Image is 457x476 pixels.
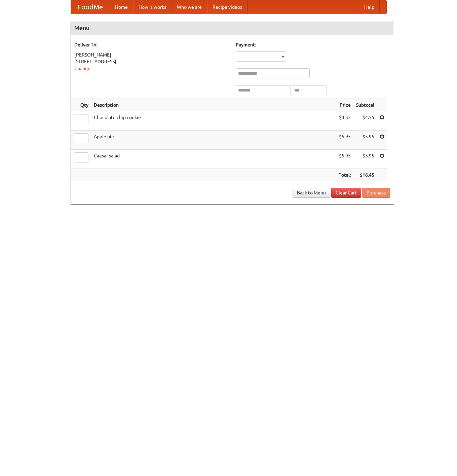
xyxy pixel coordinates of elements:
[207,0,247,14] a: Recipe videos
[91,111,336,131] td: Chocolate chip cookie
[71,21,394,35] h4: Menu
[91,150,336,169] td: Caesar salad
[293,188,330,198] a: Back to Menu
[236,41,390,48] h5: Payment:
[331,188,361,198] a: Clear Cart
[71,99,91,111] th: Qty
[362,188,390,198] button: Purchase
[336,169,353,181] th: Total:
[91,131,336,150] td: Apple pie
[74,66,90,71] a: Change
[91,99,336,111] th: Description
[353,169,377,181] th: $16.45
[133,0,172,14] a: How it works
[74,58,229,65] div: [STREET_ADDRESS]
[172,0,207,14] a: Who we are
[74,51,229,58] div: [PERSON_NAME]
[74,41,229,48] h5: Deliver To:
[336,131,353,150] td: $5.95
[359,0,380,14] a: Help
[353,111,377,131] td: $4.55
[336,111,353,131] td: $4.55
[353,131,377,150] td: $5.95
[336,99,353,111] th: Price
[353,99,377,111] th: Subtotal
[353,150,377,169] td: $5.95
[110,0,133,14] a: Home
[71,0,110,14] a: FoodMe
[336,150,353,169] td: $5.95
